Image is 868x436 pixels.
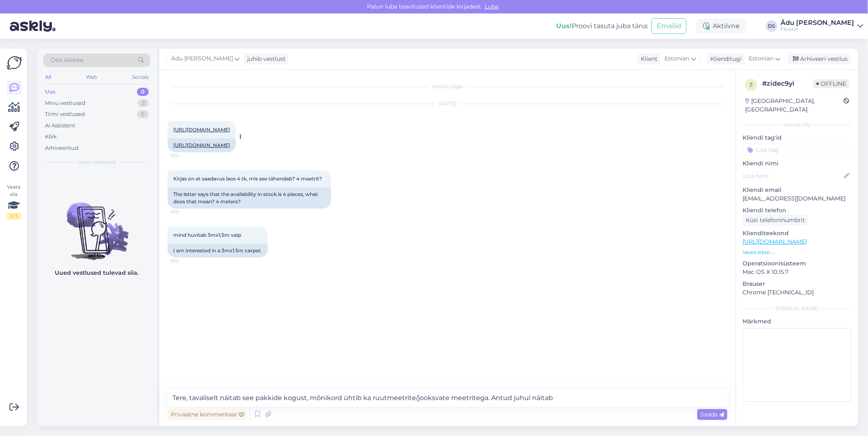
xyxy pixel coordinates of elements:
[743,317,852,326] p: Märkmed
[638,55,658,63] div: Klient
[781,20,863,33] a: Ädu [PERSON_NAME]Floorin
[743,259,852,268] p: Operatsioonisüsteem
[45,88,56,96] div: Uus
[170,258,201,264] span: 13:13
[168,187,331,209] div: The letter says that the availability in stock is 4 pieces, what does that mean? 4 meters?
[707,55,742,63] div: Klienditugi
[168,389,727,407] textarea: Tere, tavaliselt näitab see pakkide kogust, mõnikord ühtib ka ruutmeetrite/jooksvate meetritega. ...
[168,409,247,420] div: Privaatne kommentaar
[45,133,57,141] div: Kõik
[170,153,201,159] span: 13:12
[556,21,648,31] div: Proovi tasuta juba täna:
[138,99,149,107] div: 2
[55,269,139,277] p: Uued vestlused tulevad siia.
[168,83,727,90] div: Vestlus algas
[137,110,149,118] div: 0
[51,56,83,65] span: Otsi kliente
[170,209,201,215] span: 13:13
[85,72,99,82] div: Web
[743,249,852,256] p: Vaata edasi ...
[743,238,807,245] a: [URL][DOMAIN_NAME]
[743,171,842,180] input: Lisa nimi
[700,411,724,418] span: Saada
[168,100,727,107] div: [DATE]
[743,144,852,156] input: Lisa tag
[173,232,241,238] span: mind huvitab 3mx1,5m vaip
[762,79,813,89] div: # zidec9yi
[664,54,689,63] span: Estonian
[743,206,852,215] p: Kliendi telefon
[788,53,851,65] div: Arhiveeri vestlus
[173,142,230,148] a: [URL][DOMAIN_NAME]
[743,159,852,168] p: Kliendi nimi
[173,176,322,182] span: Kirjas on et saadavus laos 4 tk, mis see tähendab? 4 meetrit?
[45,110,85,118] div: Tiimi vestlused
[743,280,852,288] p: Brauser
[749,82,753,88] span: z
[813,79,849,88] span: Offline
[743,121,852,129] div: Kliendi info
[45,122,75,130] div: AI Assistent
[743,288,852,297] p: Chrome [TECHNICAL_ID]
[43,72,53,82] div: All
[651,18,687,34] button: Emailid
[745,97,843,114] div: [GEOGRAPHIC_DATA], [GEOGRAPHIC_DATA]
[556,22,572,30] b: Uus!
[743,305,852,312] div: [PERSON_NAME]
[171,54,233,63] span: Ädu [PERSON_NAME]
[130,72,150,82] div: Socials
[482,3,501,10] span: Luba
[244,55,286,63] div: juhib vestlust
[7,183,21,220] div: Vaata siia
[781,26,854,33] div: Floorin
[743,268,852,276] p: Mac OS X 10.15.7
[743,133,852,142] p: Kliendi tag'id
[45,99,85,107] div: Minu vestlused
[766,20,777,32] div: DS
[7,55,22,71] img: Askly Logo
[781,20,854,26] div: Ädu [PERSON_NAME]
[45,144,78,152] div: Arhiveeritud
[7,213,21,220] div: 2 / 3
[743,194,852,203] p: [EMAIL_ADDRESS][DOMAIN_NAME]
[173,127,230,133] a: [URL][DOMAIN_NAME]
[37,188,157,261] img: No chats
[743,186,852,194] p: Kliendi email
[168,244,268,258] div: I am interested in a 3mx1.5m carpet.
[743,215,808,226] div: Küsi telefoninumbrit
[743,229,852,238] p: Klienditeekond
[78,158,116,166] span: Uued vestlused
[696,19,746,33] div: Aktiivne
[749,54,774,63] span: Estonian
[137,88,149,96] div: 0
